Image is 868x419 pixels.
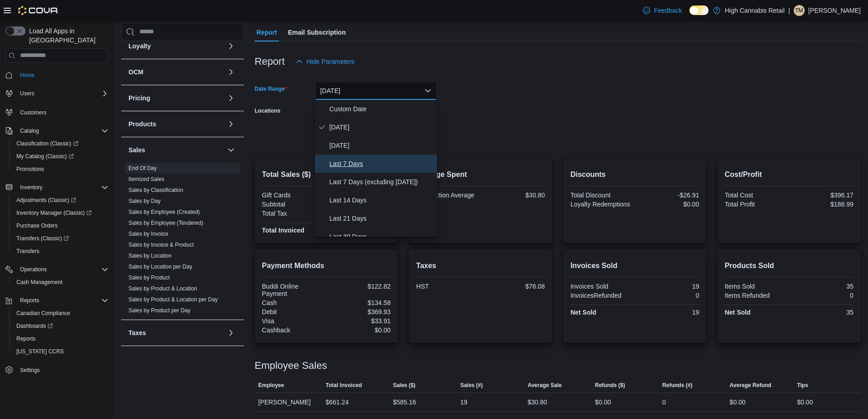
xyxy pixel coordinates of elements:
[258,382,284,389] span: Employee
[13,151,108,162] span: My Catalog (Classic)
[795,5,803,16] span: TM
[328,299,390,306] div: $134.58
[16,235,69,242] span: Transfers (Classic)
[639,1,685,20] a: Feedback
[262,191,324,199] div: Gift Cards
[2,105,112,119] button: Customers
[128,296,218,303] a: Sales by Product & Location per Day
[128,328,224,337] button: Taxes
[416,283,478,290] div: HST
[128,307,190,314] a: Sales by Product per Day
[16,335,36,342] span: Reports
[13,220,108,231] span: Purchase Orders
[9,345,112,358] button: [US_STATE] CCRS
[13,233,108,244] span: Transfers (Classic)
[121,163,244,320] div: Sales
[9,150,112,163] a: My Catalog (Classic)
[637,309,699,316] div: 19
[663,382,693,389] span: Refunds (#)
[16,322,53,330] span: Dashboards
[570,283,633,290] div: Invoices Sold
[637,292,699,299] div: 0
[724,201,787,208] div: Total Profit
[16,69,108,81] span: Home
[16,197,76,204] span: Adjustments (Classic)
[460,397,467,408] div: 19
[808,5,861,16] p: [PERSON_NAME]
[257,23,277,41] span: Report
[724,283,787,290] div: Items Sold
[128,230,168,238] span: Sales by Invoice
[128,231,168,237] a: Sales by Invoice
[654,6,682,15] span: Feedback
[262,299,324,306] div: Cash
[128,219,203,227] span: Sales by Employee (Tendered)
[288,23,346,41] span: Email Subscription
[329,176,433,187] span: Last 7 Days (excluding [DATE])
[13,333,39,344] a: Reports
[689,5,709,15] input: Dark Mode
[329,122,433,133] span: [DATE]
[16,295,43,306] button: Reports
[570,260,699,271] h2: Invoices Sold
[483,191,545,199] div: $30.80
[262,201,324,208] div: Subtotal
[292,52,358,71] button: Hide Parameters
[13,195,108,206] span: Adjustments (Classic)
[255,56,285,67] h3: Report
[128,307,190,314] span: Sales by Product per Day
[637,191,699,199] div: -$26.91
[9,207,112,219] a: Inventory Manager (Classic)
[528,397,547,408] div: $30.80
[20,90,34,97] span: Users
[13,138,82,149] a: Classification (Classic)
[16,166,44,173] span: Promotions
[326,382,362,389] span: Total Invoiced
[797,397,813,408] div: $0.00
[13,164,108,175] span: Promotions
[16,153,74,160] span: My Catalog (Classic)
[16,209,92,217] span: Inventory Manager (Classic)
[128,198,161,204] a: Sales by Day
[329,195,433,206] span: Last 14 Days
[328,326,390,334] div: $0.00
[724,292,787,299] div: Items Refunded
[637,201,699,208] div: $0.00
[128,176,164,182] a: Itemized Sales
[794,5,805,16] div: Tonisha Misuraca
[13,233,72,244] a: Transfers (Classic)
[724,169,853,180] h2: Cost/Profit
[16,107,50,118] a: Customers
[128,285,197,292] a: Sales by Product & Location
[128,145,224,155] button: Sales
[595,382,625,389] span: Refunds ($)
[128,41,224,51] button: Loyalty
[791,309,853,316] div: 35
[13,333,108,344] span: Reports
[328,308,390,316] div: $369.93
[570,309,596,316] strong: Net Sold
[791,283,853,290] div: 35
[16,310,70,317] span: Canadian Compliance
[663,397,666,408] div: 0
[128,253,172,259] a: Sales by Location
[16,295,108,306] span: Reports
[128,274,170,281] span: Sales by Product
[128,93,224,103] button: Pricing
[570,201,633,208] div: Loyalty Redemptions
[13,246,108,257] span: Transfers
[729,382,771,389] span: Average Refund
[128,264,192,270] a: Sales by Location per Day
[255,107,281,114] label: Locations
[255,85,287,93] label: Date Range
[16,106,108,118] span: Customers
[328,317,390,325] div: $33.91
[329,231,433,242] span: Last 30 Days
[255,393,322,411] div: [PERSON_NAME]
[13,246,43,257] a: Transfers
[2,87,112,100] button: Users
[226,145,236,155] button: Sales
[262,317,324,325] div: Visa
[128,67,144,77] h3: OCM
